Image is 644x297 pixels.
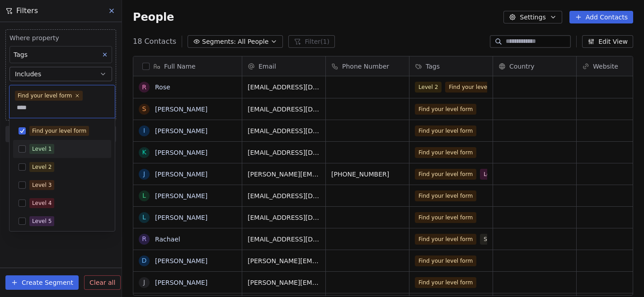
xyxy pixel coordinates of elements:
[18,92,72,100] div: Find your level form
[32,217,52,225] div: Level 5
[32,127,86,135] div: Find your level form
[32,145,52,153] div: Level 1
[32,163,52,171] div: Level 2
[32,181,52,189] div: Level 3
[32,199,52,207] div: Level 4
